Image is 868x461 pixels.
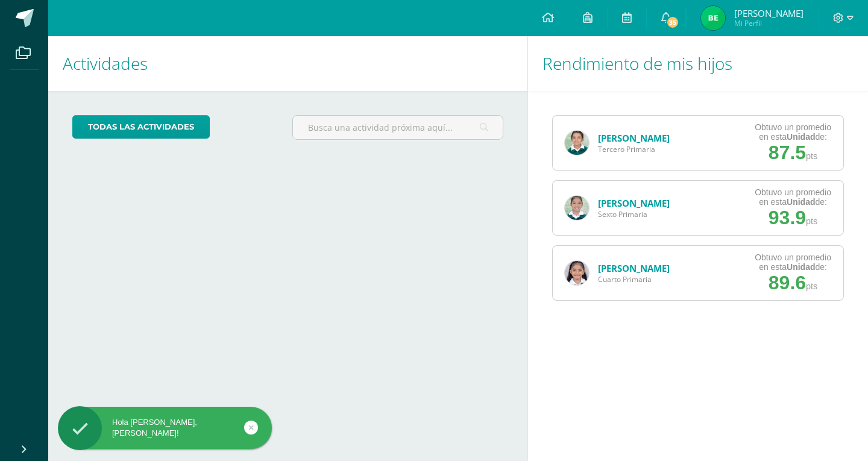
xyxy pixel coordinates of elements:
[598,262,670,274] a: [PERSON_NAME]
[787,132,815,142] strong: Unidad
[806,151,817,161] span: pts
[787,262,815,272] strong: Unidad
[806,216,817,226] span: pts
[58,417,272,439] div: Hola [PERSON_NAME], [PERSON_NAME]!
[598,209,670,219] span: Sexto Primaria
[769,207,806,228] span: 93.9
[806,281,817,291] span: pts
[598,197,670,209] a: [PERSON_NAME]
[701,6,725,30] img: c06fc68d82c1997f33abb0c26094e659.png
[755,122,831,142] div: Obtuvo un promedio en esta de:
[565,261,589,285] img: a7ad54243bd5cabfc18ab365e41ed50e.png
[63,36,513,91] h1: Actividades
[72,115,210,139] a: todas las Actividades
[598,274,670,284] span: Cuarto Primaria
[293,116,502,139] input: Busca una actividad próxima aquí...
[598,132,670,144] a: [PERSON_NAME]
[769,142,806,163] span: 87.5
[565,196,589,220] img: 79c8900dac947ae7ab4664944b435660.png
[755,187,831,207] div: Obtuvo un promedio en esta de:
[565,131,589,155] img: 14de8fd66938840f432c37c84125f870.png
[734,18,804,28] span: Mi Perfil
[769,272,806,293] span: 89.6
[755,252,831,272] div: Obtuvo un promedio en esta de:
[542,36,854,91] h1: Rendimiento de mis hijos
[734,7,804,19] span: [PERSON_NAME]
[787,197,815,207] strong: Unidad
[666,16,679,29] span: 35
[598,144,670,154] span: Tercero Primaria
